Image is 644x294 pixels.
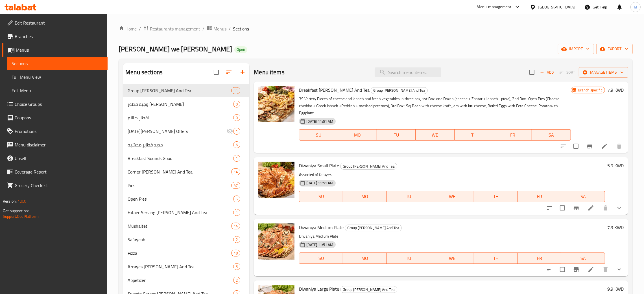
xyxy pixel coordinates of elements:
[304,119,335,124] span: [DATE] 11:51 AM
[418,131,452,139] span: WE
[588,205,594,211] a: Edit menu item
[207,25,226,32] a: Menus
[233,102,240,107] span: 0
[125,68,163,76] h2: Menu sections
[2,165,108,179] a: Coverage Report
[128,209,233,216] span: Fataer Serving [PERSON_NAME] And Tea
[12,87,103,94] span: Edit Menu
[7,84,108,97] a: Edit Menu
[233,128,240,135] div: items
[493,129,532,141] button: FR
[123,246,249,260] div: Pizza18
[430,191,474,202] button: WE
[128,277,233,284] span: Appetizer
[233,236,240,243] div: items
[387,253,431,264] button: TU
[340,131,375,139] span: MO
[232,251,240,256] span: 18
[564,192,603,201] span: SA
[12,74,103,80] span: Full Menu View
[233,115,240,120] span: 0
[213,25,226,32] span: Menus
[231,182,240,189] div: items
[128,250,231,256] span: Pizza
[476,192,516,201] span: TH
[561,253,605,264] button: SA
[616,205,623,211] svg: Show Choices
[7,57,108,70] a: Sections
[599,201,612,215] button: delete
[569,201,583,215] button: Branch-specific-item
[143,25,200,32] a: Restaurants management
[2,138,108,152] a: Menu disclaimer
[123,206,249,219] div: Fataer Serving [PERSON_NAME] And Tea1
[123,179,249,192] div: Pies47
[299,171,605,178] p: Assorted of fatayer.
[538,68,556,77] span: Add item
[123,138,249,152] div: جديد فطاير محشيه6
[233,196,240,202] div: items
[588,266,594,273] a: Edit menu item
[233,114,240,121] div: items
[18,198,26,205] span: 1.0.0
[15,101,103,107] span: Choice Groups
[15,182,103,189] span: Grocery Checklist
[15,155,103,162] span: Upsell
[579,67,628,78] button: Manage items
[570,140,582,152] span: Select to update
[564,254,603,262] span: SA
[222,65,236,79] span: Sort sections
[299,161,339,170] span: Diwaniya Small Plate
[3,207,29,214] span: Get support on:
[2,16,108,30] a: Edit Restaurant
[233,196,240,202] span: 5
[236,65,249,79] button: Add section
[123,260,249,273] div: Arrayes [PERSON_NAME] And Tea5
[128,87,231,94] div: Group Fatera And Tea
[229,25,231,32] li: /
[607,223,624,231] h6: 7.9 KWD
[2,97,108,111] a: Choice Groups
[612,139,626,153] button: delete
[543,201,556,215] button: sort-choices
[340,163,397,170] span: Group [PERSON_NAME] And Tea
[345,225,402,231] div: Group Fatera And Tea
[345,225,401,231] span: Group [PERSON_NAME] And Tea
[123,84,249,97] div: Group [PERSON_NAME] And Tea11
[3,213,39,220] a: Support.OpsPlatform
[340,163,397,170] div: Group Fatera And Tea
[233,155,240,162] div: items
[128,168,231,175] span: Corner [PERSON_NAME] And Tea
[583,69,624,76] span: Manage items
[233,278,240,283] span: 2
[556,202,568,214] span: Select to update
[16,47,103,53] span: Menus
[128,223,231,229] span: Mushaltet
[12,60,103,67] span: Sections
[128,209,233,216] div: Fataer Serving Fatera And Tea
[233,101,240,107] div: items
[601,143,608,150] a: Edit menu item
[210,66,222,78] span: Select all sections
[495,131,530,139] span: FR
[616,266,623,273] svg: Show Choices
[123,233,249,246] div: Safayeah2
[128,114,233,121] div: افطار صاائم
[474,253,518,264] button: TH
[379,131,413,139] span: TU
[231,168,240,175] div: items
[302,131,336,139] span: SU
[233,25,249,32] span: Sections
[558,44,594,54] button: import
[231,250,240,256] div: items
[128,141,233,148] span: جديد فطاير محشيه
[128,263,233,270] span: Arrayes [PERSON_NAME] And Tea
[128,128,226,135] div: Ramadan Suhur Offers
[2,43,108,57] a: Menus
[232,223,240,229] span: 14
[128,128,226,135] span: [DATE][PERSON_NAME] Offers
[2,179,108,192] a: Grocery Checklist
